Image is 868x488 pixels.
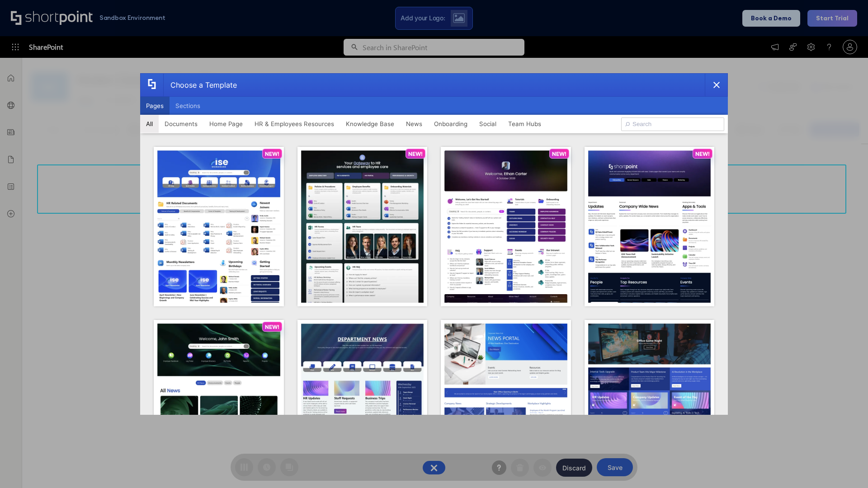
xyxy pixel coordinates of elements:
[621,117,724,131] input: Search
[163,74,237,96] div: Choose a Template
[140,73,728,415] div: template selector
[408,150,423,157] p: NEW!
[140,115,159,133] button: All
[502,115,547,133] button: Team Hubs
[428,115,473,133] button: Onboarding
[400,115,428,133] button: News
[170,97,206,115] button: Sections
[203,115,249,133] button: Home Page
[695,150,710,157] p: NEW!
[552,150,566,157] p: NEW!
[473,115,502,133] button: Social
[823,445,868,488] iframe: Chat Widget
[265,150,279,157] p: NEW!
[140,97,170,115] button: Pages
[265,324,279,330] p: NEW!
[249,115,340,133] button: HR & Employees Resources
[340,115,400,133] button: Knowledge Base
[159,115,203,133] button: Documents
